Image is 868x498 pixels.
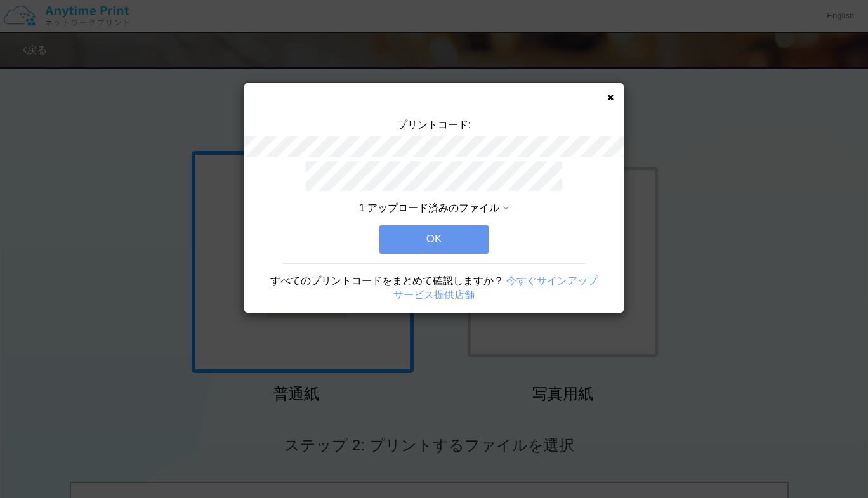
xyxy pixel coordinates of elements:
[397,119,471,130] span: プリントコード:
[393,289,475,300] a: サービス提供店舗
[359,202,499,213] span: 1 アップロード済みのファイル
[379,225,489,253] button: OK
[506,275,598,286] a: 今すぐサインアップ
[270,275,504,286] span: すべてのプリントコードをまとめて確認しますか？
